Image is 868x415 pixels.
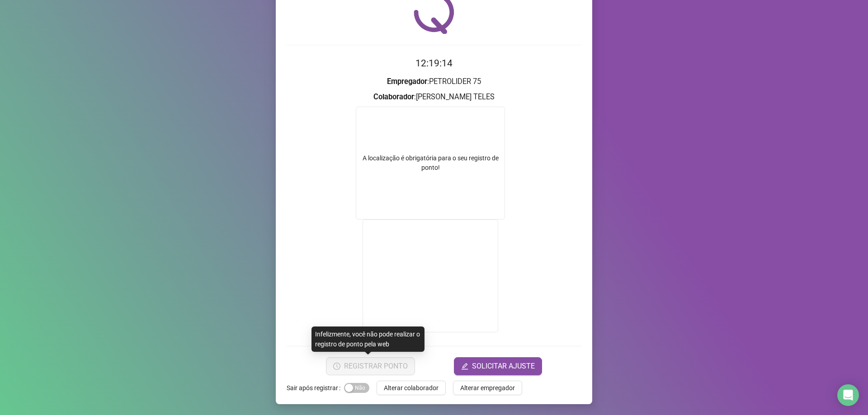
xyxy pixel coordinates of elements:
span: Alterar empregador [460,383,515,393]
button: editSOLICITAR AJUSTE [454,357,542,375]
span: edit [461,363,468,370]
strong: Empregador [387,77,427,86]
h3: : [PERSON_NAME] TELES [287,91,581,103]
strong: Colaborador [373,93,414,101]
div: Open Intercom Messenger [837,384,859,406]
button: Alterar empregador [453,381,522,395]
h3: : PETROLIDER 75 [287,76,581,88]
span: Alterar colaborador [384,383,439,393]
time: 12:19:14 [415,58,453,69]
div: Infelizmente, você não pode realizar o registro de ponto pela web [311,326,425,352]
label: Sair após registrar [287,381,344,395]
span: SOLICITAR AJUSTE [472,361,535,372]
button: Alterar colaborador [377,381,446,395]
div: A localização é obrigatória para o seu registro de ponto! [356,154,505,173]
button: REGISTRAR PONTO [326,357,415,375]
